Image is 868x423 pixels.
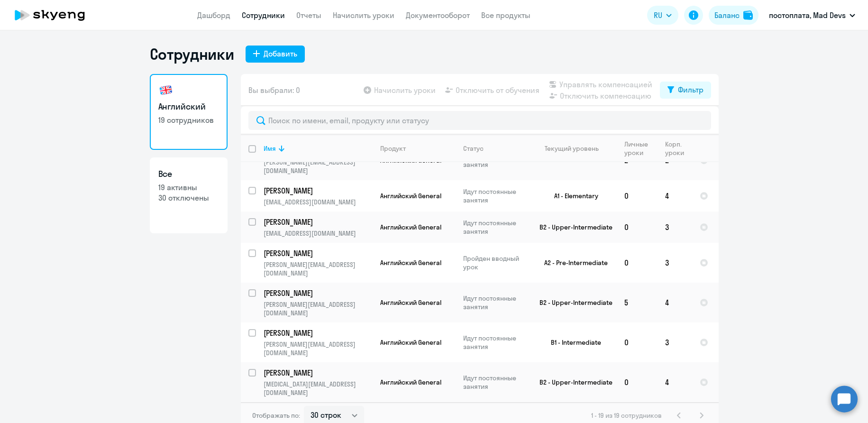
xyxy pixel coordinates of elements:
[380,258,441,267] span: Английский General
[264,368,372,378] a: [PERSON_NAME]
[658,243,692,283] td: 3
[264,185,372,196] a: [PERSON_NAME]
[264,158,372,175] p: [PERSON_NAME][EMAIL_ADDRESS][DOMAIN_NAME]
[150,157,228,233] a: Все19 активны30 отключены
[463,144,528,153] div: Статус
[248,84,300,96] span: Вы выбрали: 0
[248,111,711,130] input: Поиск по имени, email, продукту или статусу
[647,6,678,25] button: RU
[264,217,371,227] p: [PERSON_NAME]
[264,300,372,317] p: [PERSON_NAME][EMAIL_ADDRESS][DOMAIN_NAME]
[658,362,692,402] td: 4
[660,82,711,99] button: Фильтр
[617,362,658,402] td: 0
[158,168,219,180] h3: Все
[529,211,617,243] td: B2 - Upper-Intermediate
[264,217,372,227] a: [PERSON_NAME]
[545,144,599,153] div: Текущий уровень
[665,140,685,157] div: Корп. уроки
[591,411,662,420] span: 1 - 19 из 19 сотрудников
[529,243,617,283] td: A2 - Pre-Intermediate
[380,378,441,386] span: Английский General
[658,283,692,322] td: 4
[380,338,441,347] span: Английский General
[764,4,860,27] button: постоплата, Mad Devs
[624,140,657,157] div: Личные уроки
[529,362,617,402] td: B2 - Upper-Intermediate
[264,260,372,277] p: [PERSON_NAME][EMAIL_ADDRESS][DOMAIN_NAME]
[463,294,528,311] p: Идут постоянные занятия
[617,322,658,362] td: 0
[264,144,372,153] div: Имя
[333,10,394,20] a: Начислить уроки
[617,283,658,322] td: 5
[769,9,846,21] p: постоплата, Mad Devs
[617,211,658,243] td: 0
[158,83,174,98] img: english
[709,6,758,25] button: Балансbalance
[296,10,321,20] a: Отчеты
[252,411,300,420] span: Отображать по:
[158,115,219,125] p: 19 сотрудников
[158,101,219,113] h3: Английский
[158,193,219,203] p: 30 отключены
[654,9,662,21] span: RU
[463,219,528,236] p: Идут постоянные занятия
[536,144,616,153] div: Текущий уровень
[380,144,455,153] div: Продукт
[463,334,528,351] p: Идут постоянные занятия
[242,10,285,20] a: Сотрудники
[264,144,276,153] div: Имя
[463,254,528,271] p: Пройден вводный урок
[463,144,484,153] div: Статус
[264,185,371,196] p: [PERSON_NAME]
[678,84,704,95] div: Фильтр
[481,10,530,20] a: Все продукты
[714,9,740,21] div: Баланс
[264,328,371,338] p: [PERSON_NAME]
[264,340,372,357] p: [PERSON_NAME][EMAIL_ADDRESS][DOMAIN_NAME]
[264,198,372,206] p: [EMAIL_ADDRESS][DOMAIN_NAME]
[158,182,219,193] p: 19 активны
[380,192,441,200] span: Английский General
[264,380,372,397] p: [MEDICAL_DATA][EMAIL_ADDRESS][DOMAIN_NAME]
[264,48,297,59] div: Добавить
[380,298,441,307] span: Английский General
[380,144,406,153] div: Продукт
[617,243,658,283] td: 0
[624,140,651,157] div: Личные уроки
[246,46,305,63] button: Добавить
[264,288,371,298] p: [PERSON_NAME]
[658,322,692,362] td: 3
[658,211,692,243] td: 3
[264,229,372,238] p: [EMAIL_ADDRESS][DOMAIN_NAME]
[529,283,617,322] td: B2 - Upper-Intermediate
[463,374,528,391] p: Идут постоянные занятия
[197,10,230,20] a: Дашборд
[463,187,528,204] p: Идут постоянные занятия
[665,140,692,157] div: Корп. уроки
[529,322,617,362] td: B1 - Intermediate
[743,10,753,20] img: balance
[264,248,372,258] a: [PERSON_NAME]
[264,248,371,258] p: [PERSON_NAME]
[264,328,372,338] a: [PERSON_NAME]
[264,288,372,298] a: [PERSON_NAME]
[264,368,371,378] p: [PERSON_NAME]
[617,180,658,211] td: 0
[658,180,692,211] td: 4
[529,180,617,211] td: A1 - Elementary
[380,223,441,231] span: Английский General
[406,10,470,20] a: Документооборот
[150,74,228,150] a: Английский19 сотрудников
[150,45,234,64] h1: Сотрудники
